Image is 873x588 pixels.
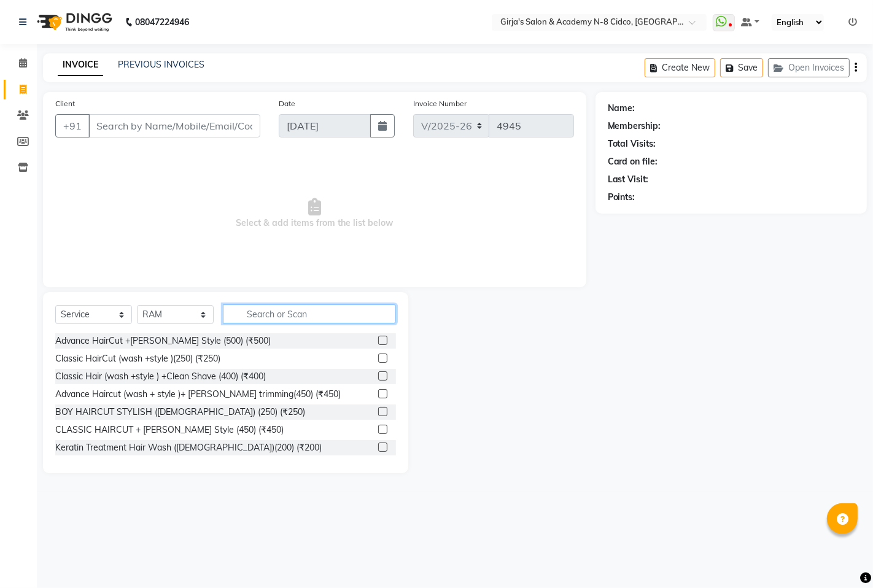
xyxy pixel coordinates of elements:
[55,335,271,347] div: Advance HairCut +[PERSON_NAME] Style (500) (₹500)
[608,120,661,133] div: Membership:
[608,191,635,204] div: Points:
[55,370,266,383] div: Classic Hair (wash +style ) +Clean Shave (400) (₹400)
[223,304,396,323] input: Search or Scan
[279,98,295,109] label: Date
[55,424,284,436] div: CLASSIC HAIRCUT + [PERSON_NAME] Style (450) (₹450)
[608,173,649,186] div: Last Visit:
[55,406,305,419] div: BOY HAIRCUT STYLISH ([DEMOGRAPHIC_DATA]) (250) (₹250)
[413,98,467,109] label: Invoice Number
[608,155,658,168] div: Card on file:
[608,102,635,115] div: Name:
[118,59,204,70] a: PREVIOUS INVOICES
[55,98,75,109] label: Client
[55,114,90,137] button: +91
[645,58,715,77] button: Create New
[55,441,322,454] div: Keratin Treatment Hair Wash ([DEMOGRAPHIC_DATA])(200) (₹200)
[88,114,260,137] input: Search by Name/Mobile/Email/Code
[55,388,341,401] div: Advance Haircut (wash + style )+ [PERSON_NAME] trimming(450) (₹450)
[31,5,115,39] img: logo
[768,58,850,77] button: Open Invoices
[55,352,220,365] div: Classic HairCut (wash +style )(250) (₹250)
[55,152,574,275] span: Select & add items from the list below
[608,137,656,150] div: Total Visits:
[58,54,103,76] a: INVOICE
[720,58,763,77] button: Save
[135,5,189,39] b: 08047224946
